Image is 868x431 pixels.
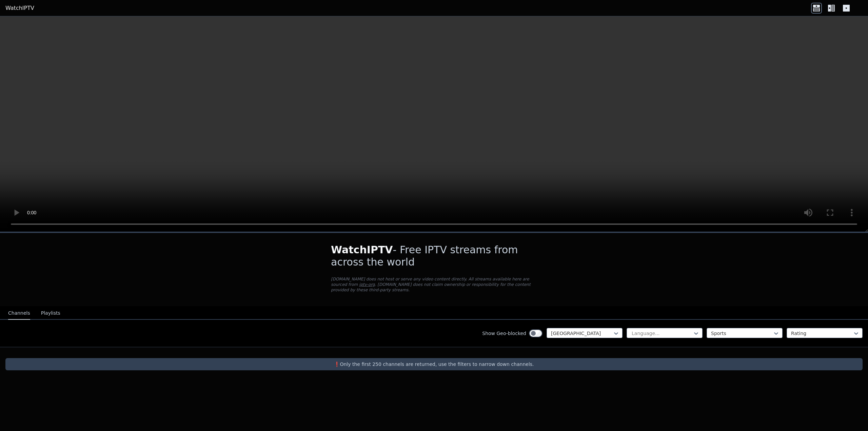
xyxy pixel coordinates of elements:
a: WatchIPTV [5,4,34,12]
p: [DOMAIN_NAME] does not host or serve any video content directly. All streams available here are s... [331,276,537,293]
span: WatchIPTV [331,244,393,256]
p: ❗️Only the first 250 channels are returned, use the filters to narrow down channels. [8,361,860,368]
label: Show Geo-blocked [482,330,526,337]
button: Playlists [41,307,60,320]
button: Channels [8,307,30,320]
h1: - Free IPTV streams from across the world [331,244,537,268]
a: iptv-org [359,282,375,287]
